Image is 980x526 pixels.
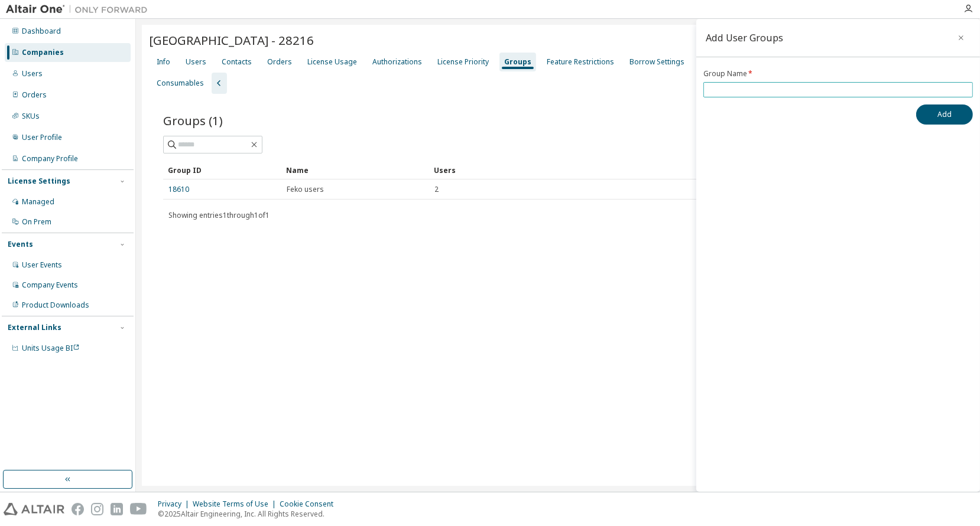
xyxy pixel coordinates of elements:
[22,217,51,227] div: On Prem
[8,240,33,249] div: Events
[168,161,277,179] div: Group ID
[267,57,292,67] div: Orders
[703,69,973,79] label: Group Name
[547,57,614,67] div: Feature Restrictions
[706,33,783,43] div: Add User Groups
[222,57,252,67] div: Contacts
[434,185,439,194] span: 2
[916,104,973,125] button: Add
[72,503,84,515] img: facebook.svg
[286,161,424,179] div: Name
[22,197,54,207] div: Managed
[111,503,123,515] img: linkedin.svg
[157,79,204,88] div: Consumables
[280,499,340,509] div: Cookie Consent
[186,57,206,67] div: Users
[22,112,40,121] div: SKUs
[629,57,684,67] div: Borrow Settings
[91,503,103,515] img: instagram.svg
[307,57,357,67] div: License Usage
[22,69,43,79] div: Users
[22,90,47,100] div: Orders
[158,499,193,509] div: Privacy
[6,4,154,15] img: Altair One
[22,27,61,36] div: Dashboard
[149,32,314,48] span: [GEOGRAPHIC_DATA] - 28216
[168,185,189,194] a: 18610
[22,154,78,164] div: Company Profile
[287,185,324,194] span: Feko users
[158,509,340,519] p: © 2025 Altair Engineering, Inc. All Rights Reserved.
[168,210,270,220] span: Showing entries 1 through 1 of 1
[22,300,89,310] div: Product Downloads
[22,133,62,142] div: User Profile
[22,260,62,270] div: User Events
[4,503,64,515] img: altair_logo.svg
[157,57,170,67] div: Info
[163,112,223,129] span: Groups (1)
[22,343,80,353] span: Units Usage BI
[22,280,78,290] div: Company Events
[504,57,531,67] div: Groups
[193,499,280,509] div: Website Terms of Use
[130,503,147,515] img: youtube.svg
[372,57,422,67] div: Authorizations
[8,323,61,332] div: External Links
[22,48,64,57] div: Companies
[8,177,70,186] div: License Settings
[434,161,920,179] div: Users
[437,57,489,67] div: License Priority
